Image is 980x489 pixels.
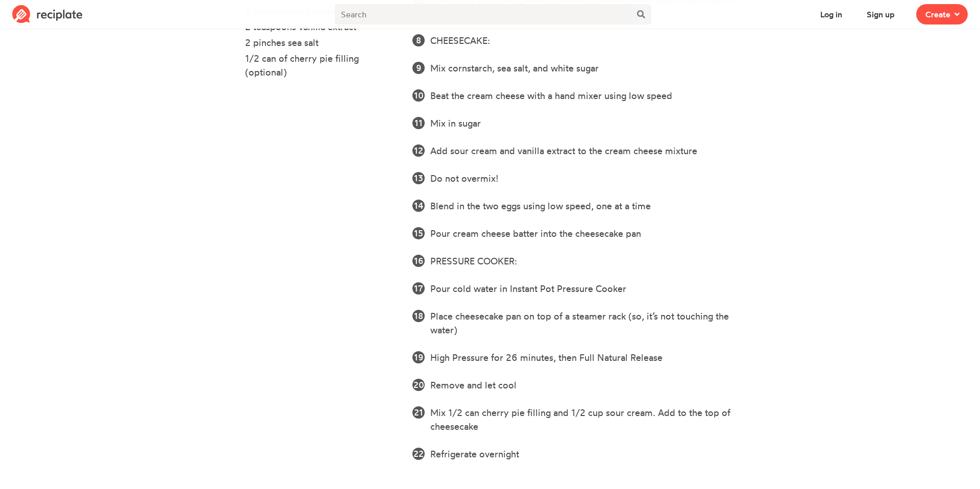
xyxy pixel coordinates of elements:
[916,4,968,25] button: Create
[430,116,735,130] li: Mix in sugar
[430,378,735,392] li: Remove and let cool
[430,172,735,185] li: Do not overmix!
[430,447,735,461] li: Refrigerate overnight
[430,34,735,47] li: CHEESECAKE:
[430,254,735,268] li: PRESSURE COOKER:
[430,309,735,337] li: Place cheesecake pan on top of a steamer rack (so, it’s not touching the water)
[430,89,735,103] li: Beat the cream cheese with a hand mixer using low speed
[335,4,631,25] input: Search
[245,36,400,52] li: 2 pinches sea salt
[430,199,735,213] li: Blend in the two eggs using low speed, one at a time
[925,8,950,20] span: Create
[857,4,904,25] button: Sign up
[245,52,400,81] li: 1/2 can of cherry pie filling (optional)
[430,351,735,364] li: High Pressure for 26 minutes, then Full Natural Release
[12,5,83,23] img: Reciplate
[430,282,735,296] li: Pour cold water in Instant Pot Pressure Cooker
[430,406,735,433] li: Mix 1/2 can cherry pie filling and 1/2 cup sour cream. Add to the top of cheesecake
[430,144,735,158] li: Add sour cream and vanilla extract to the cream cheese mixture
[430,227,735,240] li: Pour cream cheese batter into the cheesecake pan
[811,4,851,25] button: Log in
[430,61,735,75] li: Mix cornstarch, sea salt, and white sugar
